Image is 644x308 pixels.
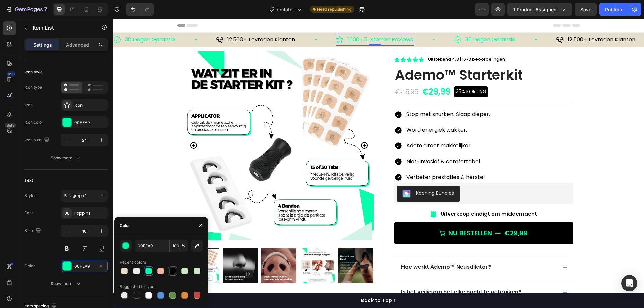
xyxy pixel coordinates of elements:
button: Save [575,3,597,16]
div: Styles [24,193,36,199]
p: Item List [33,24,90,32]
div: Icon style [24,69,43,75]
div: 00FEA9 [74,263,94,269]
p: Adem direct makkelijker. [293,122,377,132]
img: KachingBundles.png [289,171,298,179]
div: Suggested for you [120,284,154,290]
button: Paragraph 1 [61,190,108,202]
button: Carousel Next Arrow [247,123,255,131]
div: €45,95 [281,68,306,78]
span: % [181,243,185,249]
span: Paragraph 1 [64,193,87,199]
div: Icon type [24,84,42,90]
div: Undo/Redo [126,3,154,16]
input: Eg: FFFFFF [135,240,169,252]
h1: Ademo™ Starterkit [281,47,460,66]
div: Color [24,263,35,269]
p: Is het veilig om het elke nacht te gebruiken? [288,270,408,277]
p: Word energiek wakker. [293,107,377,116]
u: Uitstekend 4,8 | 1673 beoordelingen [315,37,392,44]
p: Stop met snurken. Slaap dieper. [293,91,377,101]
p: Advanced [66,41,89,48]
div: €29,99 [391,210,415,220]
span: Save [580,7,591,12]
div: Publish [605,6,622,13]
div: Text [24,177,33,183]
span: / [277,6,278,13]
button: Kaching Bundles [284,167,346,183]
p: 35% KORTING [343,69,373,77]
div: Color [120,223,130,229]
div: Icon size [24,136,51,145]
div: NU BESTELLEN [335,210,379,219]
p: Verbeter prestaties & herstel. [293,154,377,164]
p: Hoe werkt Ademo™ Neusdilator? [288,245,378,252]
button: 7 [3,3,50,16]
iframe: Design area [113,19,644,308]
p: Settings [33,41,52,48]
a: Uitstekend 4,8 | 1673 beoordelingen [315,37,392,44]
button: Publish [599,3,628,16]
div: Icon [24,102,33,108]
div: Poppins [74,210,106,217]
div: Show more [51,155,82,161]
div: Icon [74,102,106,108]
div: Size [24,226,42,235]
button: Show more [24,152,108,164]
div: Beta [5,123,16,128]
button: NU BESTELLEN [281,203,460,225]
div: Recent colors [120,259,146,265]
span: dilator [280,6,294,13]
span: Need republishing [317,6,351,12]
div: 00FEA9 [74,120,106,126]
p: 7 [44,5,47,13]
div: Open Intercom Messenger [621,275,637,291]
div: Icon color [24,119,43,125]
button: 1 product assigned [507,3,572,16]
div: Show more [51,280,82,287]
div: Back to Top ↑ [248,278,283,285]
p: Uitverkoop eindigt om middernacht [328,192,424,199]
div: 450 [6,71,16,77]
div: €29,99 [309,67,338,79]
div: Font [24,210,33,216]
span: 1 product assigned [513,6,557,13]
p: Niet-invasief & comfortabel. [293,138,377,148]
button: Show more [24,278,108,290]
div: Kaching Bundles [303,171,341,178]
